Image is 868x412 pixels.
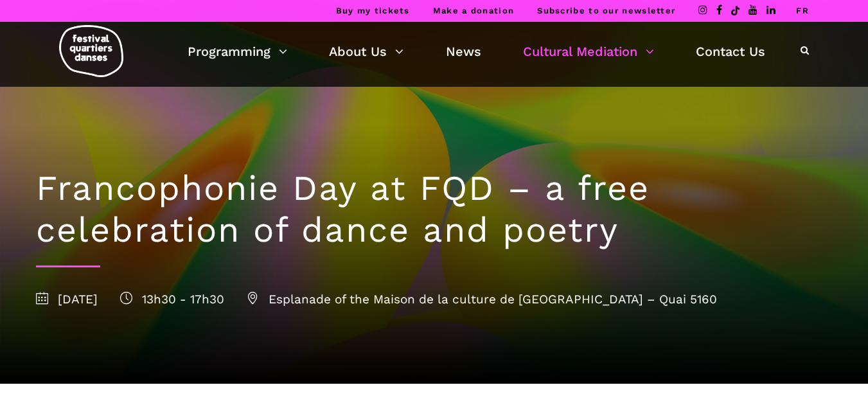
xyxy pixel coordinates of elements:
[247,292,717,307] span: Esplanade of the Maison de la culture de [GEOGRAPHIC_DATA] – Quai 5160
[433,6,515,15] a: Make a donation
[446,40,481,62] a: News
[36,168,833,251] h1: Francophonie Day at FQD – a free celebration of dance and poetry
[329,40,403,62] a: About Us
[120,292,224,307] span: 13h30 - 17h30
[188,40,287,62] a: Programming
[796,6,809,15] a: FR
[36,292,98,307] span: [DATE]
[59,25,123,77] img: logo-fqd-med
[336,6,410,15] a: Buy my tickets
[523,40,654,62] a: Cultural Mediation
[696,40,765,62] a: Contact Us
[537,6,675,15] a: Subscribe to our newsletter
